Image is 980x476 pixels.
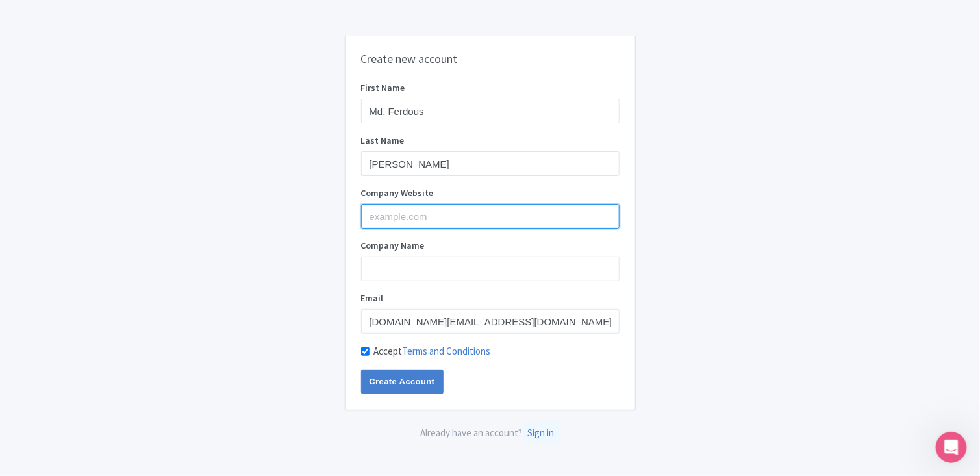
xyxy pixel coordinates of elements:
a: Terms and Conditions [403,345,491,357]
iframe: Intercom live chat [936,432,967,463]
label: Accept [374,344,491,359]
label: Company Name [361,239,620,253]
div: Already have an account? [345,426,636,441]
a: Sign in [523,421,560,444]
label: Last Name [361,134,620,147]
label: First Name [361,81,620,95]
input: Create Account [361,370,444,394]
h2: Create new account [361,52,620,66]
input: username@example.com [361,309,620,334]
label: Email [361,292,620,305]
input: example.com [361,204,620,229]
label: Company Website [361,186,620,200]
